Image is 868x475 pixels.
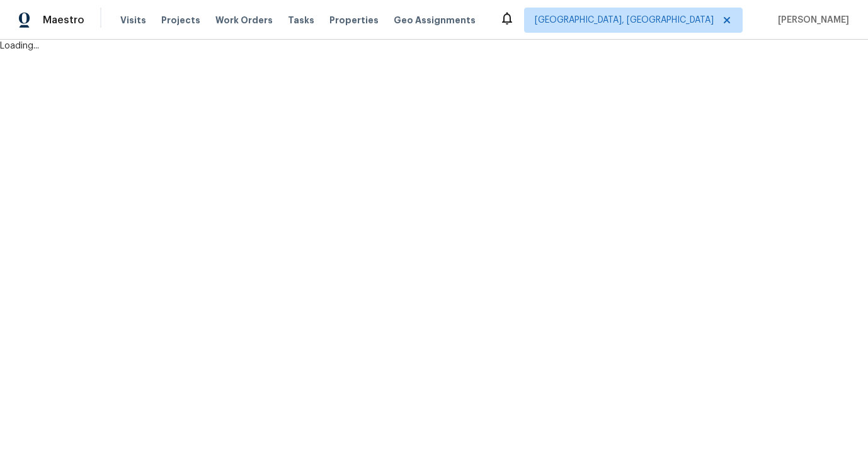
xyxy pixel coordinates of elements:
[329,14,379,26] span: Properties
[215,14,273,26] span: Work Orders
[773,14,849,26] span: [PERSON_NAME]
[43,14,84,26] span: Maestro
[161,14,200,26] span: Projects
[120,14,146,26] span: Visits
[394,14,476,26] span: Geo Assignments
[288,16,314,25] span: Tasks
[535,14,714,26] span: [GEOGRAPHIC_DATA], [GEOGRAPHIC_DATA]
